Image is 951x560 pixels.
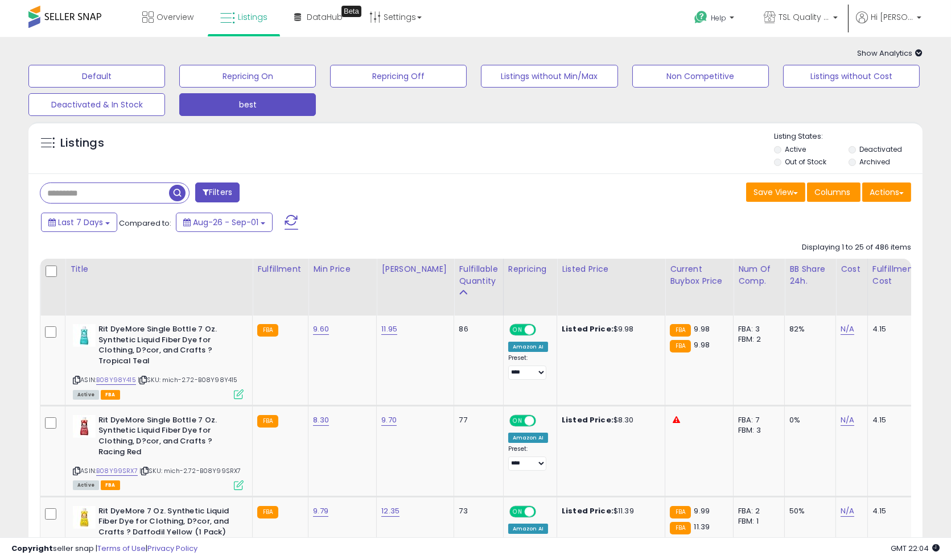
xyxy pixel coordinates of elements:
div: [PERSON_NAME] [381,263,449,275]
b: Rit DyeMore Single Bottle 7 Oz. Synthetic Liquid Fiber Dye for Clothing, D?cor, and Crafts ? Trop... [98,324,237,369]
button: Listings without Min/Max [481,65,617,88]
div: 77 [459,415,494,425]
span: 11.39 [694,521,710,532]
button: Non Competitive [632,65,769,88]
button: Deactivated & In Stock [28,93,165,116]
span: OFF [534,416,552,425]
span: Last 7 Days [58,217,103,228]
div: FBM: 2 [738,334,776,345]
img: 41tg1CldM7L._SL40_.jpg [73,324,96,347]
b: Listed Price: [562,414,614,425]
h5: Listings [60,135,104,151]
div: Fulfillment Cost [872,263,916,287]
button: best [179,93,316,116]
span: Hi [PERSON_NAME] [871,11,913,23]
a: B08Y98Y415 [96,375,136,385]
div: Min Price [313,263,372,275]
a: Privacy Policy [147,543,197,554]
img: 41vC73nZ2WL._SL40_.jpg [73,415,96,438]
a: Hi [PERSON_NAME] [856,11,921,37]
button: Aug-26 - Sep-01 [176,213,273,232]
button: Repricing Off [330,65,467,88]
span: Columns [814,186,850,198]
div: FBA: 7 [738,415,776,425]
div: 4.15 [872,506,912,516]
span: FBA [101,390,120,400]
a: 9.79 [313,505,328,517]
span: ON [511,416,525,425]
div: FBM: 3 [738,425,776,435]
span: Show Analytics [857,48,923,59]
button: Save View [746,182,805,202]
div: Preset: [508,354,548,380]
div: 0% [789,415,827,425]
i: Get Help [694,10,708,24]
span: | SKU: mich-2.72-B08Y99SRX7 [139,466,241,475]
span: 2025-09-9 22:04 GMT [891,543,940,554]
span: All listings currently available for purchase on Amazon [73,480,99,490]
strong: Copyright [11,543,53,554]
span: Aug-26 - Sep-01 [193,217,258,228]
b: Rit DyeMore 7 Oz. Synthetic Liquid Fiber Dye for Clothing, D?cor, and Crafts ? Daffodil Yellow (1... [98,506,237,541]
a: 12.35 [381,505,400,517]
p: Listing States: [774,131,923,142]
label: Active [785,144,806,154]
b: Rit DyeMore Single Bottle 7 Oz. Synthetic Liquid Fiber Dye for Clothing, D?cor, and Crafts ? Raci... [98,415,237,460]
a: N/A [841,505,854,517]
small: FBA [670,324,691,337]
div: Amazon AI [508,433,548,443]
span: 9.98 [694,323,710,334]
span: DataHub [307,11,343,23]
div: 73 [459,506,494,516]
div: ASIN: [73,324,244,398]
div: FBA: 3 [738,324,776,334]
button: Filters [195,182,240,202]
div: 4.15 [872,415,912,425]
span: Compared to: [119,218,171,229]
button: Default [28,65,165,88]
span: All listings currently available for purchase on Amazon [73,390,99,400]
div: $8.30 [562,415,656,425]
div: Repricing [508,263,552,275]
div: 50% [789,506,827,516]
button: Last 7 Days [41,213,117,232]
button: Columns [807,182,861,202]
span: TSL Quality Products [779,11,830,23]
a: N/A [841,323,854,335]
div: BB Share 24h. [789,263,831,287]
span: FBA [101,480,120,490]
span: 9.98 [694,339,710,350]
a: 9.70 [381,414,397,426]
div: Tooltip anchor [341,6,361,17]
span: Help [711,13,726,23]
span: OFF [534,507,552,516]
a: N/A [841,414,854,426]
label: Out of Stock [785,157,826,167]
div: Cost [841,263,863,275]
div: seller snap | | [11,544,197,554]
div: Displaying 1 to 25 of 486 items [802,242,911,253]
small: FBA [257,415,278,428]
img: 41wX7EpxYrL._SL40_.jpg [73,506,96,529]
small: FBA [670,506,691,518]
span: OFF [534,325,552,335]
div: Preset: [508,445,548,471]
div: Amazon AI [508,524,548,534]
div: $9.98 [562,324,656,334]
div: 86 [459,324,494,334]
div: Current Buybox Price [670,263,728,287]
button: Listings without Cost [783,65,920,88]
a: Help [685,2,746,37]
div: Fulfillment [257,263,303,275]
div: ASIN: [73,415,244,489]
div: Title [70,263,248,275]
div: Fulfillable Quantity [459,263,498,287]
div: 4.15 [872,324,912,334]
span: ON [511,325,525,335]
small: FBA [257,506,278,518]
a: 8.30 [313,414,329,426]
div: $11.39 [562,506,656,516]
span: Listings [238,11,267,23]
div: Amazon AI [508,342,548,352]
button: Actions [862,182,911,202]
